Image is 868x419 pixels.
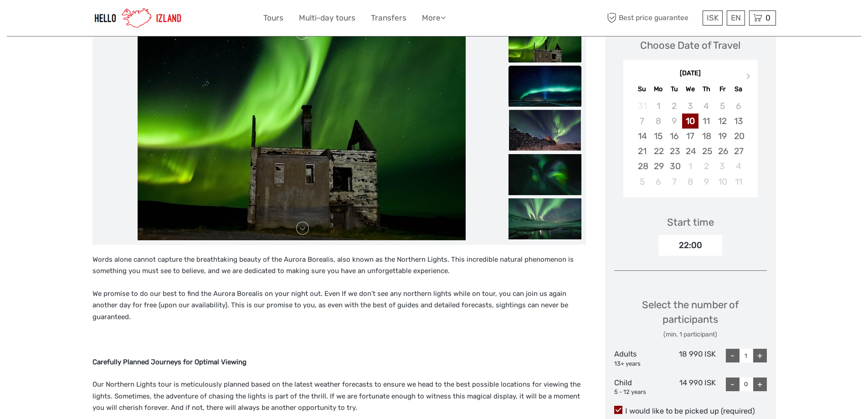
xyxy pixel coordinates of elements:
[92,254,586,277] p: Words alone cannot capture the breathtaking beauty of the Aurora Borealis, also known as the Nort...
[714,98,730,114] div: Not available Friday, September 5th, 2025
[650,114,666,129] div: Not available Monday, September 8th, 2025
[666,114,682,129] div: Not available Tuesday, September 9th, 2025
[614,388,665,397] div: 5 - 12 years
[92,288,586,323] p: We promise to do our best to find the Aurora Borealis on your night out. Even If we don’t see any...
[614,330,767,339] div: (min. 1 participant)
[650,174,666,189] div: Choose Monday, October 6th, 2025
[699,174,714,189] div: Choose Thursday, October 9th, 2025
[626,98,755,189] div: month 2025-09
[92,379,586,414] p: Our Northern Lights tour is meticulously planned based on the latest weather forecasts to ensure ...
[634,174,650,189] div: Choose Sunday, October 5th, 2025
[753,349,767,362] div: +
[634,159,650,174] div: Choose Sunday, September 28th, 2025
[665,378,716,397] div: 14 990 ISK
[614,378,665,397] div: Child
[742,71,757,86] button: Next Month
[682,144,698,159] div: Choose Wednesday, September 24th, 2025
[730,98,746,114] div: Not available Saturday, September 6th, 2025
[764,13,772,22] span: 0
[508,110,581,151] img: 01b187024c8e42199293787bd472be4e_slider_thumbnail.jpg
[707,13,719,22] span: ISK
[138,21,466,240] img: 46147ee86efc4724a1ec950ea5999eab_main_slider.jpg
[730,83,746,95] div: Sa
[730,144,746,159] div: Choose Saturday, September 27th, 2025
[714,174,730,189] div: Choose Friday, October 10th, 2025
[665,349,716,368] div: 18 990 ISK
[727,10,745,26] div: EN
[605,10,700,26] span: Best price guarantee
[730,159,746,174] div: Choose Saturday, October 4th, 2025
[634,114,650,129] div: Not available Sunday, September 7th, 2025
[13,16,103,23] p: We're away right now. Please check back later!
[371,11,406,25] a: Transfers
[699,159,714,174] div: Choose Thursday, October 2nd, 2025
[614,360,665,368] div: 13+ years
[634,144,650,159] div: Choose Sunday, September 21st, 2025
[730,114,746,129] div: Choose Saturday, September 13th, 2025
[650,159,666,174] div: Choose Monday, September 29th, 2025
[714,83,730,95] div: Fr
[299,11,355,25] a: Multi-day tours
[682,174,698,189] div: Choose Wednesday, October 8th, 2025
[666,129,682,144] div: Choose Tuesday, September 16th, 2025
[623,69,758,78] div: [DATE]
[422,11,446,25] a: More
[508,154,581,195] img: 5c664111b7b64f21ae228e5095a4fe38_slider_thumbnail.jpg
[666,174,682,189] div: Choose Tuesday, October 7th, 2025
[614,349,665,368] div: Adults
[105,14,116,25] button: Open LiveChat chat widget
[753,378,767,391] div: +
[714,159,730,174] div: Choose Friday, October 3rd, 2025
[730,174,746,189] div: Choose Saturday, October 11th, 2025
[634,98,650,114] div: Not available Sunday, August 31st, 2025
[699,98,714,114] div: Not available Thursday, September 4th, 2025
[650,98,666,114] div: Not available Monday, September 1st, 2025
[614,298,767,339] div: Select the number of participants
[614,406,767,417] label: I would like to be picked up (required)
[640,38,740,52] div: Choose Date of Travel
[92,7,184,29] img: 1270-cead85dc-23af-4572-be81-b346f9cd5751_logo_small.jpg
[666,159,682,174] div: Choose Tuesday, September 30th, 2025
[682,98,698,114] div: Not available Wednesday, September 3rd, 2025
[714,129,730,144] div: Choose Friday, September 19th, 2025
[634,129,650,144] div: Choose Sunday, September 14th, 2025
[667,215,714,229] div: Start time
[508,198,581,239] img: 2029fcbb51f347a5b6e6920e1f9c3fc5_slider_thumbnail.jpg
[730,129,746,144] div: Choose Saturday, September 20th, 2025
[699,144,714,159] div: Choose Thursday, September 25th, 2025
[682,159,698,174] div: Choose Wednesday, October 1st, 2025
[650,83,666,95] div: Mo
[92,358,247,366] strong: Carefully Planned Journeys for Optimal Viewing
[658,235,722,256] div: 22:00
[682,129,698,144] div: Choose Wednesday, September 17th, 2025
[508,21,581,62] img: 46147ee86efc4724a1ec950ea5999eab_slider_thumbnail.jpg
[682,83,698,95] div: We
[699,129,714,144] div: Choose Thursday, September 18th, 2025
[666,83,682,95] div: Tu
[634,83,650,95] div: Su
[650,129,666,144] div: Choose Monday, September 15th, 2025
[263,11,283,25] a: Tours
[508,66,581,107] img: bb7a6dbc640d46aabaa5423fca910887_slider_thumbnail.jpg
[699,83,714,95] div: Th
[699,114,714,129] div: Choose Thursday, September 11th, 2025
[682,114,698,129] div: Choose Wednesday, September 10th, 2025
[666,98,682,114] div: Not available Tuesday, September 2nd, 2025
[726,378,740,391] div: -
[714,114,730,129] div: Choose Friday, September 12th, 2025
[650,144,666,159] div: Choose Monday, September 22nd, 2025
[666,144,682,159] div: Choose Tuesday, September 23rd, 2025
[726,349,740,362] div: -
[714,144,730,159] div: Choose Friday, September 26th, 2025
